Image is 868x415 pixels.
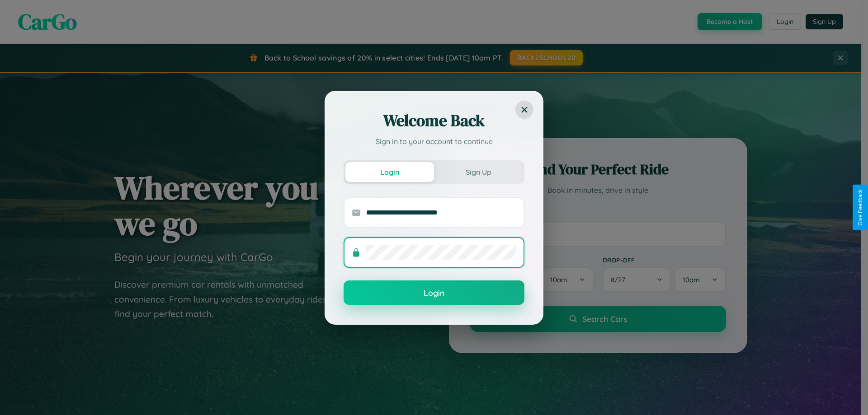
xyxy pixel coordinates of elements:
[344,110,524,131] h2: Welcome Back
[345,162,434,182] button: Login
[344,280,524,305] button: Login
[344,136,524,147] p: Sign in to your account to continue
[857,189,863,226] div: Give Feedback
[434,162,523,182] button: Sign Up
